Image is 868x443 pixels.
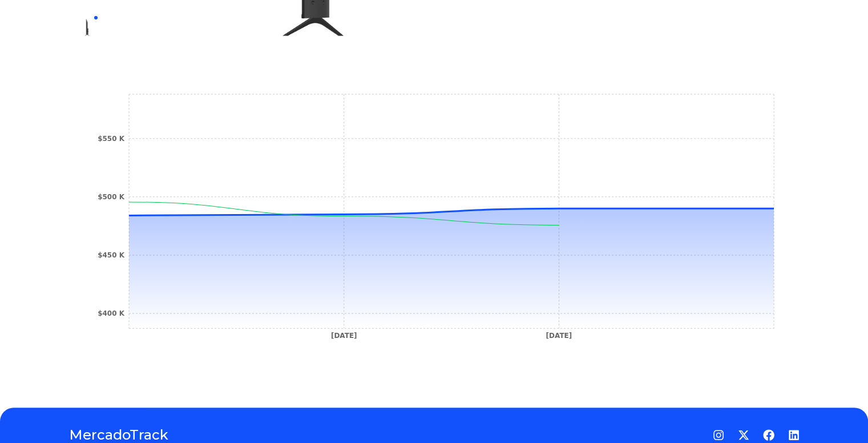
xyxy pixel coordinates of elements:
a: LinkedIn [788,429,800,441]
tspan: $550 K [98,135,125,143]
a: Twitter [738,429,749,441]
tspan: [DATE] [546,332,572,340]
tspan: $500 K [98,193,125,201]
tspan: $400 K [98,309,125,317]
tspan: [DATE] [330,332,357,340]
tspan: $450 K [98,251,125,259]
a: Instagram [713,429,724,441]
a: Facebook [763,429,774,441]
img: Smart Tv Tcl L43s5400 43'' Full Hd Led [78,18,96,37]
